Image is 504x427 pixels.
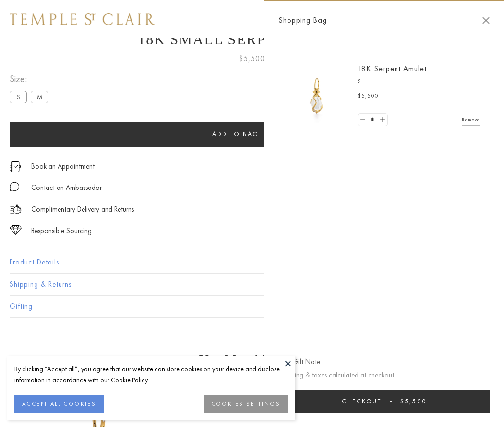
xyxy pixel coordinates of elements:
p: Complimentary Delivery and Returns [31,203,134,215]
button: Product Details [10,251,494,273]
img: P51836-E11SERPPV [288,67,346,125]
div: Contact an Ambassador [31,182,102,194]
a: Set quantity to 2 [377,114,387,126]
span: Add to bag [212,130,259,138]
button: Close Shopping Bag [482,17,490,24]
img: icon_sourcing.svg [10,225,22,235]
h3: You May Also Like [24,352,480,367]
button: Shipping & Returns [10,274,494,295]
label: S [10,91,27,103]
button: Add to bag [10,122,462,147]
div: By clicking “Accept all”, you agree that our website can store cookies on your device and disclos... [14,364,288,386]
label: M [31,91,48,103]
h1: 18K Small Serpent Amulet [10,31,494,48]
span: Shopping Bag [278,14,327,26]
p: S [358,77,480,87]
a: 18K Serpent Amulet [358,63,427,74]
span: $5,500 [239,52,265,65]
a: Set quantity to 0 [358,114,368,126]
button: Gifting [10,296,494,317]
img: icon_appointment.svg [10,161,21,172]
span: $5,500 [358,91,379,101]
button: ACCEPT ALL COOKIES [14,395,104,413]
img: icon_delivery.svg [10,203,22,215]
a: Book an Appointment [31,161,95,172]
img: MessageIcon-01_2.svg [10,182,19,191]
button: COOKIES SETTINGS [204,395,288,413]
button: Add Gift Note [278,356,320,368]
div: Responsible Sourcing [31,225,92,237]
span: Size: [10,71,52,87]
span: $5,500 [400,397,427,405]
button: Checkout $5,500 [278,390,490,413]
a: Remove [462,114,480,125]
img: Temple St. Clair [10,13,155,25]
p: Shipping & taxes calculated at checkout [278,369,490,381]
span: Checkout [342,397,382,405]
